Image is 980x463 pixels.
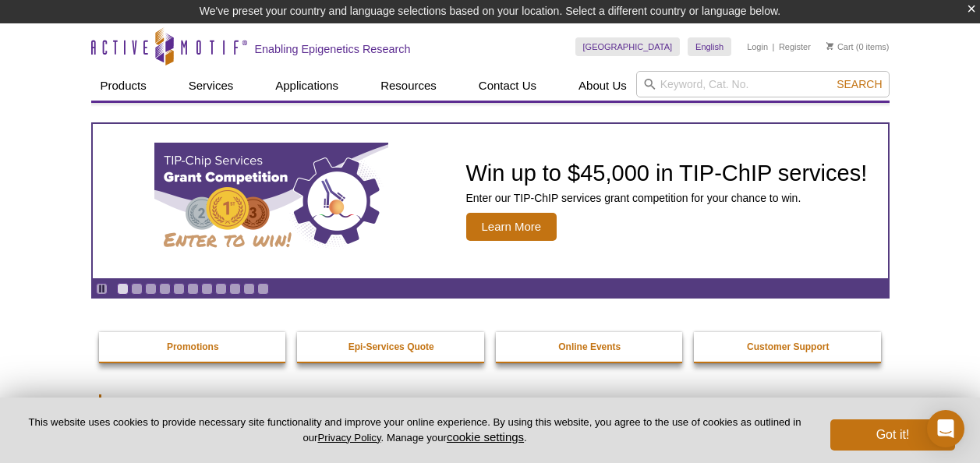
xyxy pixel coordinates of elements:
[159,283,171,295] a: Go to slide 4
[215,283,227,295] a: Go to slide 8
[466,161,868,185] h2: Win up to $45,000 in TIP-ChIP services!
[371,71,446,101] a: Resources
[927,410,964,447] div: Open Intercom Messenger
[297,332,486,362] a: Epi-Services Quote
[558,341,621,352] strong: Online Events
[255,42,411,56] h2: Enabling Epigenetics Research
[826,41,854,52] a: Cart
[131,283,143,295] a: Go to slide 2
[636,71,890,97] input: Keyword, Cat. No.
[266,71,348,101] a: Applications
[91,71,156,101] a: Products
[348,341,434,352] strong: Epi-Services Quote
[257,283,269,295] a: Go to slide 11
[99,332,288,362] a: Promotions
[466,213,557,241] span: Learn More
[145,283,157,295] a: Go to slide 3
[832,77,886,91] button: Search
[826,42,833,50] img: Your Cart
[243,283,255,295] a: Go to slide 10
[93,124,888,278] a: TIP-ChIP Services Grant Competition Win up to $45,000 in TIP-ChIP services! Enter our TIP-ChIP se...
[229,283,241,295] a: Go to slide 9
[469,71,546,101] a: Contact Us
[773,37,775,56] li: |
[173,283,185,295] a: Go to slide 5
[201,283,213,295] a: Go to slide 7
[837,78,882,90] span: Search
[569,71,636,101] a: About Us
[25,415,805,445] p: This website uses cookies to provide necessary site functionality and improve your online experie...
[747,41,768,52] a: Login
[187,283,199,295] a: Go to slide 6
[826,37,890,56] li: (0 items)
[117,283,129,295] a: Go to slide 1
[694,332,883,362] a: Customer Support
[830,419,955,451] button: Got it!
[447,430,524,444] button: cookie settings
[99,394,882,418] h2: Featured Products
[575,37,681,56] a: [GEOGRAPHIC_DATA]
[747,341,829,352] strong: Customer Support
[154,143,388,260] img: TIP-ChIP Services Grant Competition
[93,124,888,278] article: TIP-ChIP Services Grant Competition
[496,332,685,362] a: Online Events
[317,432,380,444] a: Privacy Policy
[688,37,731,56] a: English
[466,191,868,205] p: Enter our TIP-ChIP services grant competition for your chance to win.
[167,341,219,352] strong: Promotions
[179,71,243,101] a: Services
[96,283,108,295] a: Toggle autoplay
[779,41,811,52] a: Register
